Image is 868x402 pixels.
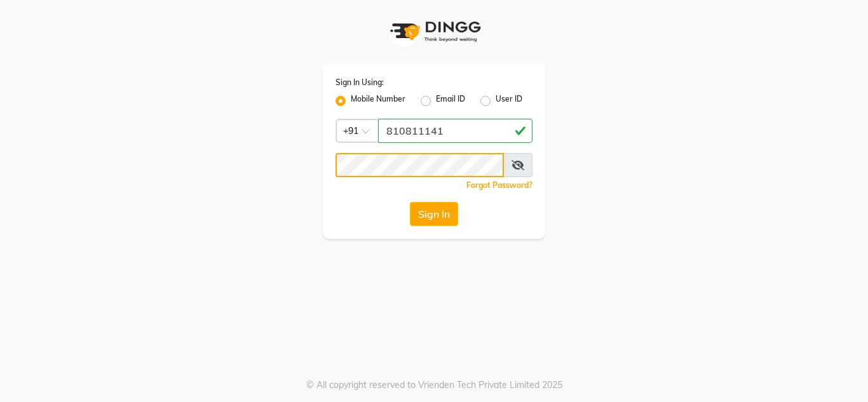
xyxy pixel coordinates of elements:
a: Forgot Password? [466,180,532,190]
input: Username [336,153,504,177]
label: Sign In Using: [336,77,384,88]
label: Email ID [436,93,465,109]
button: Sign In [410,202,458,226]
img: logo1.svg [383,13,485,50]
label: Mobile Number [351,93,405,109]
label: User ID [496,93,522,109]
input: Username [378,119,532,143]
